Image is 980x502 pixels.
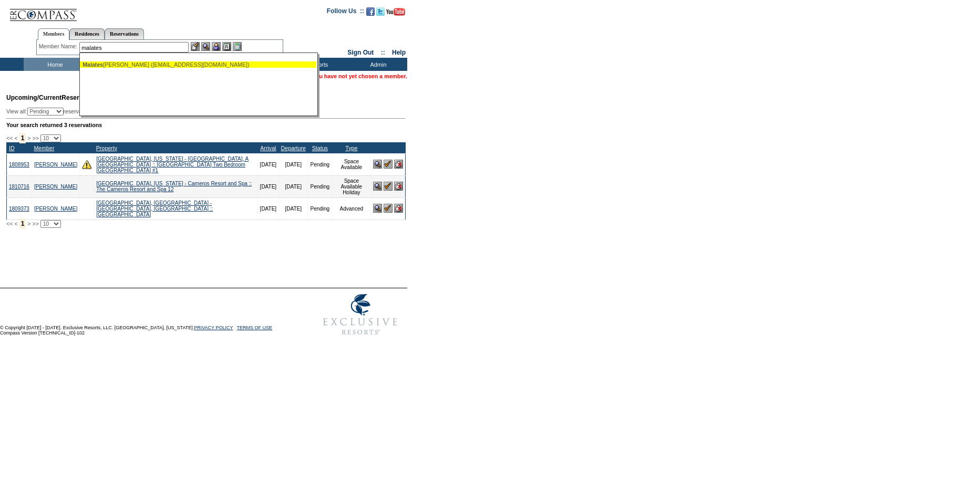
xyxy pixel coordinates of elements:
[96,200,213,217] a: [GEOGRAPHIC_DATA], [GEOGRAPHIC_DATA] - [GEOGRAPHIC_DATA], [GEOGRAPHIC_DATA] :: [GEOGRAPHIC_DATA]
[34,184,77,190] a: [PERSON_NAME]
[233,42,242,51] img: b_calculator.gif
[313,288,407,341] img: Exclusive Resorts
[376,11,385,17] a: Follow us on Twitter
[345,145,357,151] a: Type
[9,145,15,151] a: ID
[394,160,403,169] img: Cancel Reservation
[212,42,221,51] img: Impersonate
[257,153,278,175] td: [DATE]
[105,28,144,39] a: Reservations
[194,325,233,330] a: PRIVACY POLICY
[308,175,332,197] td: Pending
[32,221,38,227] span: >>
[279,175,308,197] td: [DATE]
[34,145,54,151] a: Member
[386,8,405,16] img: Subscribe to our YouTube Channel
[6,135,13,141] span: <<
[191,42,200,51] img: b_edit.gif
[313,73,407,79] span: You have not yet chosen a member.
[366,7,375,16] img: Become our fan on Facebook
[394,182,403,191] img: Cancel Reservation
[6,94,101,101] span: Reservations
[308,153,332,175] td: Pending
[82,160,91,169] img: There are insufficient days and/or tokens to cover this reservation
[392,49,406,56] a: Help
[34,162,77,168] a: [PERSON_NAME]
[281,145,306,151] a: Departure
[39,42,79,51] div: Member Name:
[96,145,117,151] a: Property
[384,160,393,169] img: Confirm Reservation
[9,162,29,168] a: 1808953
[14,221,17,227] span: <
[308,197,332,219] td: Pending
[381,49,385,56] span: ::
[38,28,70,40] a: Members
[347,49,374,56] a: Sign Out
[373,204,382,213] img: View Reservation
[327,6,364,19] td: Follow Us ::
[6,108,267,116] div: View all: reservations owned by:
[279,197,308,219] td: [DATE]
[27,135,30,141] span: >
[332,175,371,197] td: Space Available Holiday
[6,221,13,227] span: <<
[312,145,328,151] a: Status
[82,61,314,68] div: [PERSON_NAME] ([EMAIL_ADDRESS][DOMAIN_NAME])
[260,145,276,151] a: Arrival
[96,181,252,192] a: [GEOGRAPHIC_DATA], [US_STATE] - Carneros Resort and Spa :: The Carneros Resort and Spa 12
[373,160,382,169] img: View Reservation
[257,197,278,219] td: [DATE]
[384,182,393,191] img: Confirm Reservation
[14,135,17,141] span: <
[32,135,38,141] span: >>
[347,58,407,71] td: Admin
[6,94,61,101] span: Upcoming/Current
[373,182,382,191] img: View Reservation
[9,206,29,212] a: 1809373
[257,175,278,197] td: [DATE]
[27,221,30,227] span: >
[332,153,371,175] td: Space Available
[19,218,26,229] span: 1
[376,7,385,16] img: Follow us on Twitter
[201,42,210,51] img: View
[82,61,103,68] span: Malates
[69,28,105,39] a: Residences
[19,133,26,143] span: 1
[237,325,273,330] a: TERMS OF USE
[386,11,405,17] a: Subscribe to our YouTube Channel
[332,197,371,219] td: Advanced
[279,153,308,175] td: [DATE]
[9,184,29,190] a: 1810716
[222,42,231,51] img: Reservations
[366,11,375,17] a: Become our fan on Facebook
[24,58,84,71] td: Home
[394,204,403,213] img: Cancel Reservation
[384,204,393,213] img: Confirm Reservation
[96,156,249,173] a: [GEOGRAPHIC_DATA], [US_STATE] - [GEOGRAPHIC_DATA], A [GEOGRAPHIC_DATA] :: [GEOGRAPHIC_DATA] Two B...
[6,122,406,128] div: Your search returned 3 reservations
[34,206,77,212] a: [PERSON_NAME]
